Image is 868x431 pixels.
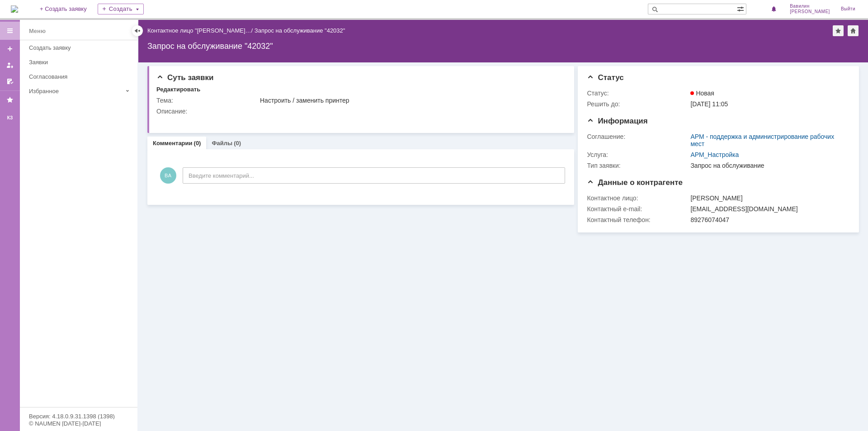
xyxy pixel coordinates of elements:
[25,70,136,84] a: Согласования
[29,26,46,37] div: Меню
[587,194,689,202] div: Контактное лицо:
[833,25,844,36] div: Добавить в избранное
[690,151,739,158] a: АРМ_Настройка
[29,59,132,66] div: Заявки
[690,162,845,169] div: Запрос на обслуживание
[29,44,132,51] div: Создать заявку
[132,25,143,36] div: Скрыть меню
[29,88,122,95] div: Избранное
[147,42,859,51] div: Запрос на обслуживание "42032"
[25,55,136,69] a: Заявки
[160,167,176,184] span: ВА
[29,73,132,80] div: Согласования
[587,216,689,223] div: Контактный телефон:
[29,413,128,419] div: Версия: 4.18.0.9.31.1398 (1398)
[690,100,728,108] span: [DATE] 11:05
[848,25,859,36] div: Сделать домашней страницей
[11,5,18,13] img: logo
[153,140,193,147] a: Комментарии
[147,27,251,34] a: Контактное лицо "[PERSON_NAME]…
[587,73,623,82] span: Статус
[25,41,136,55] a: Создать заявку
[587,133,689,140] div: Соглашение:
[587,151,689,158] div: Услуга:
[690,133,834,147] a: АРМ - поддержка и администрирование рабочих мест
[156,97,258,104] div: Тема:
[587,90,689,97] div: Статус:
[3,58,17,72] a: Мои заявки
[587,100,689,108] div: Решить до:
[587,162,689,169] div: Тип заявки:
[587,117,647,125] span: Информация
[29,421,128,426] div: © NAUMEN [DATE]-[DATE]
[690,216,845,223] div: 89276074047
[147,27,255,34] div: /
[156,73,213,82] span: Суть заявки
[194,140,201,147] div: (0)
[260,97,561,104] div: Настроить / заменить принтер
[737,4,746,13] span: Расширенный поиск
[3,111,17,125] a: КЗ
[234,140,241,147] div: (0)
[98,4,144,14] div: Создать
[690,194,845,202] div: [PERSON_NAME]
[212,140,232,147] a: Файлы
[3,42,17,56] a: Создать заявку
[790,9,830,14] span: [PERSON_NAME]
[156,108,563,115] div: Описание:
[690,205,845,213] div: [EMAIL_ADDRESS][DOMAIN_NAME]
[255,27,345,34] div: Запрос на обслуживание "42032"
[11,5,18,13] a: Перейти на домашнюю страницу
[790,4,830,9] span: Вавилин
[587,178,683,187] span: Данные о контрагенте
[587,205,689,213] div: Контактный e-mail:
[3,114,17,122] div: КЗ
[3,74,17,89] a: Мои согласования
[690,90,714,97] span: Новая
[156,86,200,93] div: Редактировать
